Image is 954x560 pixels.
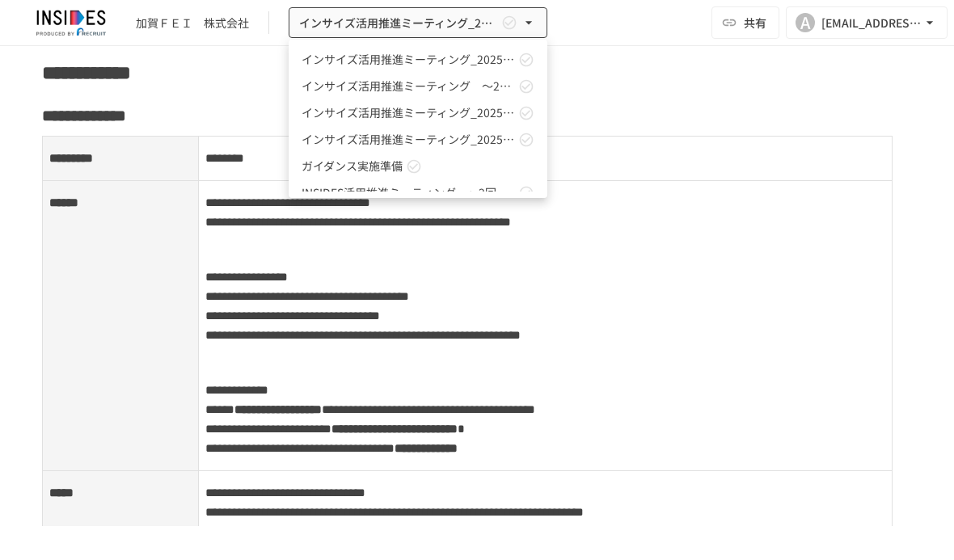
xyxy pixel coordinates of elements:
span: インサイズ活用推進ミーティング_202506 ～現場展開後1回目～ [302,131,515,148]
span: インサイズ活用推進ミーティング ～2回目～ [302,78,515,95]
span: ガイダンス実施準備 [302,158,403,175]
span: インサイズ活用推進ミーティング_202508 ～現場展開後3回目～ [302,51,515,68]
span: インサイズ活用推進ミーティング_202507 ～現場展開後2回目～ [302,104,515,121]
span: INSIDES活用推進ミーティング ～2回目～ [302,184,515,201]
